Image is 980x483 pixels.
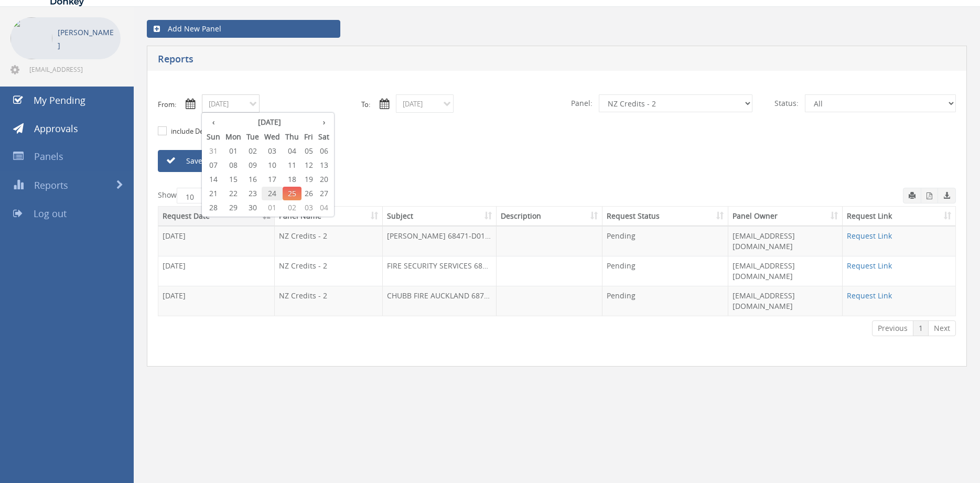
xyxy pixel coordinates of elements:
a: Save [158,150,278,172]
span: 03 [301,201,316,214]
span: 28 [204,201,223,214]
span: My Pending [34,94,85,106]
a: Request Link [847,291,892,300]
span: 31 [204,144,223,158]
span: Approvals [34,122,78,135]
span: 03 [262,144,283,158]
label: Show entries [158,188,241,203]
span: 23 [244,187,262,200]
th: Fri [301,130,316,144]
th: › [316,115,332,130]
th: Wed [262,130,283,144]
span: 17 [262,173,283,186]
span: Log out [34,207,67,220]
label: include Description [168,126,231,137]
span: 22 [223,187,244,200]
td: [PERSON_NAME] 68471-D01 $296.24 [383,226,497,256]
th: Tue [244,130,262,144]
td: [EMAIL_ADDRESS][DOMAIN_NAME] [728,256,843,286]
span: 19 [301,173,316,186]
td: [DATE] [158,256,275,286]
span: 02 [244,144,262,158]
td: [DATE] [158,286,275,316]
span: 05 [301,144,316,158]
span: 07 [204,158,223,172]
span: [EMAIL_ADDRESS][DOMAIN_NAME] [29,65,119,73]
span: Panels [34,150,63,163]
th: [DATE] [223,115,316,130]
span: Panel: [565,94,599,112]
span: 15 [223,173,244,186]
label: From: [158,100,176,110]
td: NZ Credits - 2 [275,256,383,286]
td: CHUBB FIRE AUCKLAND 68776-D01 $1,713.59 [383,286,497,316]
th: Sun [204,130,223,144]
span: 20 [316,173,332,186]
td: [EMAIL_ADDRESS][DOMAIN_NAME] [728,286,843,316]
span: 26 [301,187,316,200]
span: 24 [262,187,283,200]
span: 01 [223,144,244,158]
td: NZ Credits - 2 [275,286,383,316]
label: To: [361,100,370,110]
span: 04 [316,201,332,214]
span: 21 [204,187,223,200]
span: 12 [301,158,316,172]
th: Sat [316,130,332,144]
span: 14 [204,173,223,186]
h5: Reports [158,54,718,67]
p: [PERSON_NAME] [58,26,115,52]
td: Pending [602,286,728,316]
select: Showentries [177,188,216,203]
a: Add New Panel [147,20,340,38]
span: 04 [283,144,301,158]
th: ‹ [204,115,223,130]
th: Thu [283,130,301,144]
span: 27 [316,187,332,200]
a: Request Link [847,231,892,241]
td: [DATE] [158,226,275,256]
td: FIRE SECURITY SERVICES 68319-D01 $252.47 [383,256,497,286]
td: Pending [602,226,728,256]
span: 18 [283,173,301,186]
td: [EMAIL_ADDRESS][DOMAIN_NAME] [728,226,843,256]
span: 29 [223,201,244,214]
span: 10 [262,158,283,172]
a: Next [928,320,956,336]
span: 25 [283,187,301,200]
span: 01 [262,201,283,214]
th: Description: activate to sort column ascending [497,207,602,226]
a: Previous [872,320,913,336]
span: 13 [316,158,332,172]
span: 11 [283,158,301,172]
span: 06 [316,144,332,158]
td: Pending [602,256,728,286]
span: 08 [223,158,244,172]
a: 1 [913,320,929,336]
span: 02 [283,201,301,214]
th: Mon [223,130,244,144]
td: NZ Credits - 2 [275,226,383,256]
th: Request Link: activate to sort column ascending [843,207,955,226]
span: Status: [768,94,805,112]
th: Request Date: activate to sort column descending [158,207,275,226]
th: Request Status: activate to sort column ascending [602,207,728,226]
th: Panel Owner: activate to sort column ascending [728,207,843,226]
span: 30 [244,201,262,214]
span: 09 [244,158,262,172]
th: Subject: activate to sort column ascending [383,207,497,226]
span: 16 [244,173,262,186]
span: Reports [34,179,68,191]
a: Request Link [847,261,892,271]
